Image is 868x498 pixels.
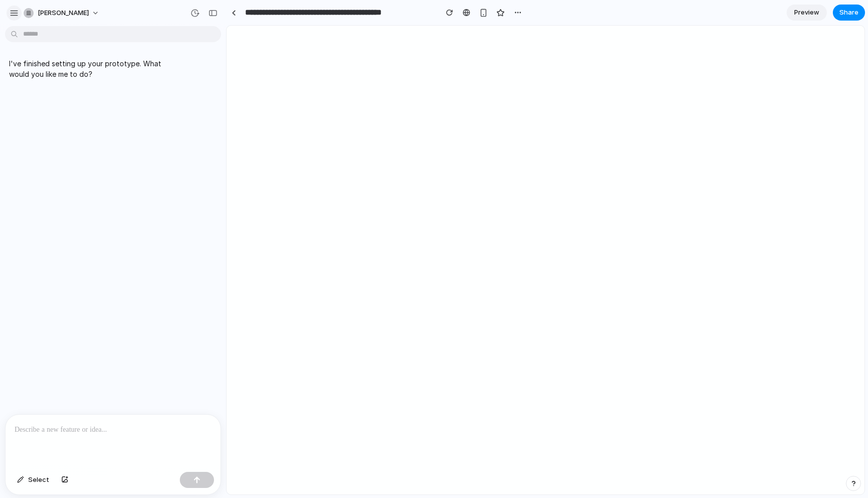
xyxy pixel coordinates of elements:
a: Preview [787,5,827,21]
span: [PERSON_NAME] [38,8,89,18]
button: [PERSON_NAME] [20,5,104,21]
button: Select [12,472,54,488]
span: Share [839,8,858,18]
span: Preview [794,8,819,18]
button: Share [833,5,865,21]
p: I've finished setting up your prototype. What would you like me to do? [9,58,177,79]
span: Select [28,475,49,485]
